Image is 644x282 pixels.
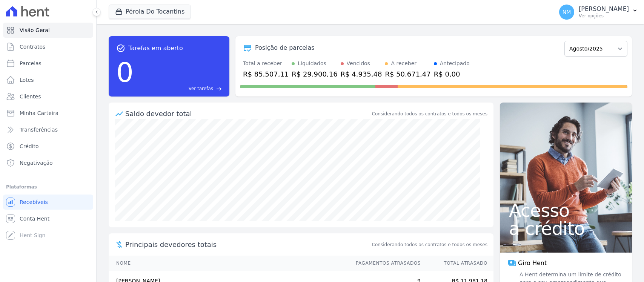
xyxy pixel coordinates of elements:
span: east [216,86,222,92]
span: Conta Hent [20,215,49,222]
span: Recebíveis [20,198,48,206]
span: a crédito [509,219,623,238]
div: R$ 0,00 [434,69,470,79]
span: Negativação [20,159,53,167]
div: Posição de parcelas [255,43,315,52]
span: Visão Geral [20,26,50,34]
th: Total Atrasado [421,256,493,271]
div: Considerando todos os contratos e todos os meses [372,110,487,117]
span: Contratos [20,43,45,51]
span: Tarefas em aberto [128,44,183,53]
div: Total a receber [243,60,289,67]
span: Parcelas [20,60,41,67]
a: Parcelas [3,56,93,71]
span: task_alt [116,44,125,53]
div: Saldo devedor total [125,109,370,119]
th: Nome [109,256,349,271]
div: R$ 50.671,47 [385,69,430,79]
div: Liquidados [298,60,326,67]
a: Recebíveis [3,195,93,210]
a: Contratos [3,39,93,54]
span: Crédito [20,143,39,150]
a: Ver tarefas east [137,85,222,92]
p: [PERSON_NAME] [579,5,629,13]
span: Principais devedores totais [125,239,370,250]
th: Pagamentos Atrasados [349,256,421,271]
div: A receber [391,60,417,67]
div: R$ 4.935,48 [341,69,382,79]
span: Considerando todos os contratos e todos os meses [372,241,487,248]
span: Clientes [20,93,41,100]
button: Pérola Do Tocantins [109,5,191,19]
a: Transferências [3,122,93,137]
span: Giro Hent [518,259,547,268]
div: R$ 29.900,16 [292,69,337,79]
span: Transferências [20,126,58,133]
a: Clientes [3,89,93,104]
a: Visão Geral [3,23,93,38]
a: Conta Hent [3,211,93,226]
p: Ver opções [579,13,629,19]
a: Crédito [3,139,93,154]
div: R$ 85.507,11 [243,69,289,79]
div: 0 [116,53,134,92]
span: Lotes [20,76,34,84]
a: Negativação [3,155,93,170]
span: Ver tarefas [189,85,213,92]
a: Lotes [3,72,93,87]
div: Antecipado [440,60,470,67]
span: Minha Carteira [20,109,58,117]
div: Plataformas [6,182,90,192]
button: NM [PERSON_NAME] Ver opções [553,2,644,23]
a: Minha Carteira [3,106,93,121]
div: Vencidos [347,60,370,67]
span: Acesso [509,201,623,219]
span: NM [563,9,571,15]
